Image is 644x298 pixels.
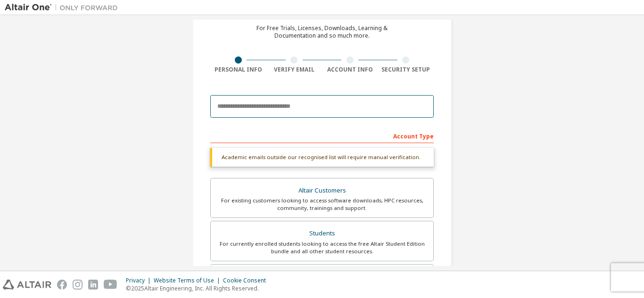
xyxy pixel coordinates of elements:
div: Students [216,227,428,240]
div: For Free Trials, Licenses, Downloads, Learning & Documentation and so much more. [256,24,388,40]
div: Verify Email [266,66,322,73]
div: Personal Info [210,66,266,73]
p: © 2025 Altair Engineering, Inc. All Rights Reserved. [126,284,272,292]
img: youtube.svg [104,280,117,290]
img: facebook.svg [57,280,67,290]
div: Account Info [322,66,378,73]
img: instagram.svg [73,280,83,290]
div: Privacy [126,277,154,284]
div: Cookie Consent [223,277,272,284]
div: For currently enrolled students looking to access the free Altair Student Edition bundle and all ... [216,240,428,255]
div: Altair Customers [216,184,428,197]
img: Altair One [5,3,123,12]
div: Account Type [210,128,434,143]
div: Academic emails outside our recognised list will require manual verification. [210,148,434,167]
img: linkedin.svg [88,280,98,290]
div: Website Terms of Use [154,277,223,284]
div: Security Setup [378,66,434,73]
img: altair_logo.svg [3,280,51,290]
div: For existing customers looking to access software downloads, HPC resources, community, trainings ... [216,197,428,212]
